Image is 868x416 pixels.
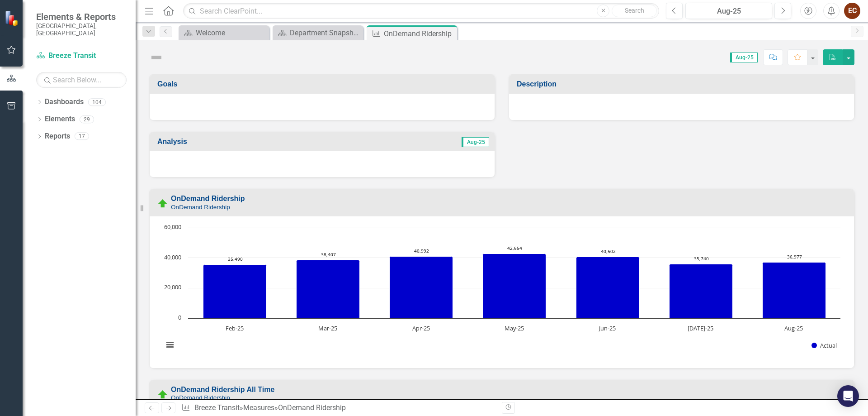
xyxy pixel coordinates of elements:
[157,80,490,88] h3: Goals
[507,245,522,251] text: 42,654
[517,80,849,88] h3: Description
[505,324,524,332] text: May-25
[36,22,127,37] small: [GEOGRAPHIC_DATA], [GEOGRAPHIC_DATA]
[598,324,616,332] text: Jun-25
[75,133,89,140] div: 17
[844,3,860,19] button: EC
[45,114,75,124] a: Elements
[243,403,274,412] a: Measures
[164,223,181,231] text: 60,000
[164,339,176,351] button: View chart menu, Chart
[164,283,181,291] text: 20,000
[763,263,826,319] path: Aug-25, 36,977. Actual.
[576,257,640,319] path: Jun-25, 40,502. Actual.
[149,50,164,65] img: Not Defined
[462,137,489,147] span: Aug-25
[384,28,455,39] div: OnDemand Ridership
[196,27,267,38] div: Welcome
[694,255,709,262] text: 35,740
[157,198,168,209] img: On Target
[159,223,845,359] div: Chart. Highcharts interactive chart.
[321,251,336,258] text: 38,407
[837,385,859,407] div: Open Intercom Messenger
[171,204,230,210] small: OnDemand Ridership
[685,3,772,19] button: Aug-25
[290,27,361,38] div: Department Snapshot
[157,138,327,146] h3: Analysis
[278,403,346,412] div: OnDemand Ridership
[181,27,267,38] a: Welcome
[670,264,733,319] path: Jul-25, 35,740. Actual.
[171,386,274,393] a: OnDemand Ridership All Time
[412,324,430,332] text: Apr-25
[159,223,845,359] svg: Interactive chart
[157,389,168,400] img: On Target
[183,3,659,19] input: Search ClearPoint...
[612,5,657,17] button: Search
[625,7,644,14] span: Search
[36,72,127,88] input: Search Below...
[45,131,70,142] a: Reports
[181,403,495,413] div: » »
[730,53,758,62] span: Aug-25
[171,394,230,401] small: OnDemand Ridership
[164,253,181,261] text: 40,000
[689,6,769,17] div: Aug-25
[318,324,337,332] text: Mar-25
[390,257,453,319] path: Apr-25, 40,992. Actual.
[45,97,84,107] a: Dashboards
[811,341,837,350] button: Show Actual
[36,11,127,22] span: Elements & Reports
[601,248,616,254] text: 40,502
[784,324,803,332] text: Aug-25
[36,51,127,61] a: Breeze Transit
[178,313,181,321] text: 0
[688,324,713,332] text: [DATE]-25
[171,195,245,202] a: OnDemand Ridership
[194,403,240,412] a: Breeze Transit
[275,27,361,38] a: Department Snapshot
[226,324,244,332] text: Feb-25
[80,115,94,123] div: 29
[297,260,360,319] path: Mar-25, 38,407. Actual.
[5,10,20,26] img: ClearPoint Strategy
[414,248,429,254] text: 40,992
[228,256,243,262] text: 35,490
[787,253,802,260] text: 36,977
[88,98,106,106] div: 104
[203,265,267,319] path: Feb-25, 35,490. Actual.
[483,254,546,319] path: May-25, 42,654. Actual.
